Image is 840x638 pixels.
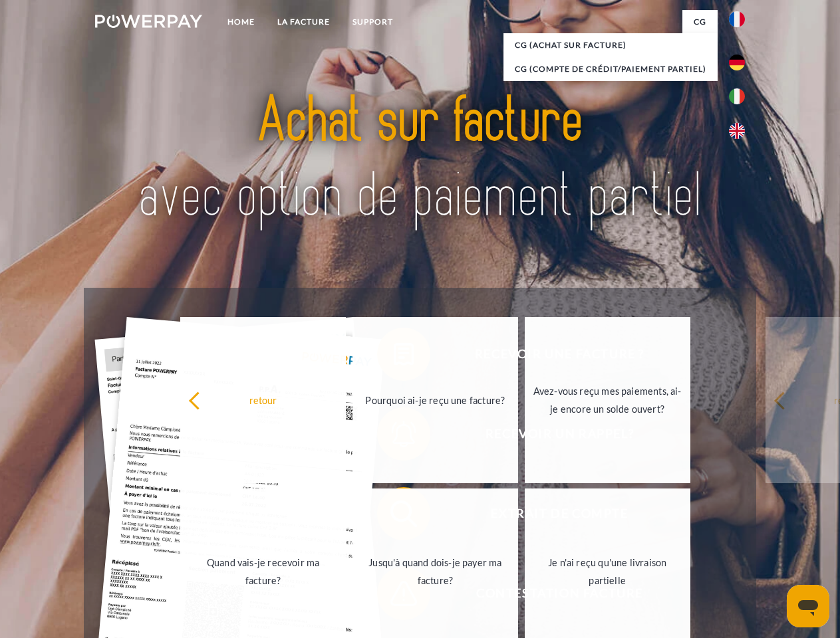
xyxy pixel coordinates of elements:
div: retour [188,391,338,409]
a: CG (Compte de crédit/paiement partiel) [503,57,718,81]
div: Avez-vous reçu mes paiements, ai-je encore un solde ouvert? [533,382,682,418]
iframe: Bouton de lancement de la fenêtre de messagerie [787,585,829,627]
a: Home [216,10,266,34]
img: title-powerpay_fr.svg [127,64,713,255]
img: logo-powerpay-white.svg [95,15,202,28]
img: de [729,54,745,70]
img: fr [729,11,745,27]
a: LA FACTURE [266,10,341,34]
a: CG (achat sur facture) [503,33,718,57]
div: Quand vais-je recevoir ma facture? [188,554,338,589]
div: Jusqu'à quand dois-je payer ma facture? [360,554,510,589]
div: Pourquoi ai-je reçu une facture? [360,391,510,409]
a: CG [682,10,718,34]
img: it [729,88,745,104]
a: Support [341,10,404,34]
div: Je n'ai reçu qu'une livraison partielle [533,554,682,589]
img: en [729,123,745,139]
a: Avez-vous reçu mes paiements, ai-je encore un solde ouvert? [525,317,690,483]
